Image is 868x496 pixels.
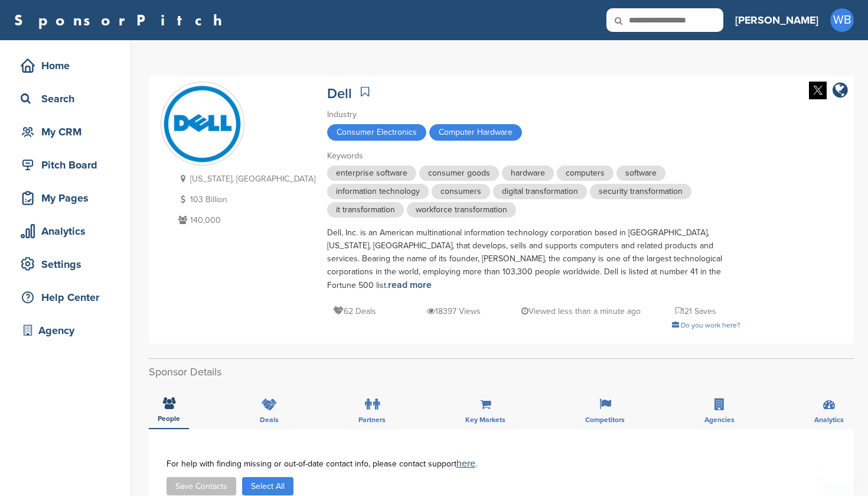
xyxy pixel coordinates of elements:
[327,124,426,141] span: Consumer Electronics
[18,121,118,142] div: My CRM
[327,108,740,121] div: Industry
[814,416,844,423] span: Analytics
[12,85,118,112] a: Search
[12,284,118,311] a: Help Center
[502,166,554,181] span: hardware
[681,321,740,329] span: Do you work here?
[616,166,665,181] span: software
[12,317,118,344] a: Agency
[432,184,490,199] span: consumers
[12,52,118,79] a: Home
[327,184,429,199] span: information technology
[167,459,836,468] div: For help with finding missing or out-of-date contact info, please contact support .
[427,304,481,319] p: 18397 Views
[12,251,118,278] a: Settings
[830,8,854,32] span: WB
[18,320,118,341] div: Agency
[676,304,716,319] p: 121 Saves
[18,287,118,308] div: Help Center
[429,124,522,141] span: Computer Hardware
[18,154,118,176] div: Pitch Board
[735,12,818,28] h3: [PERSON_NAME]
[704,416,735,423] span: Agencies
[327,226,740,292] div: Dell, Inc. is an American multinational information technology corporation based in [GEOGRAPHIC_D...
[327,85,352,102] a: Dell
[833,82,848,101] a: company link
[590,184,691,199] span: security transformation
[18,88,118,109] div: Search
[18,187,118,209] div: My Pages
[333,304,376,319] p: 62 Deals
[407,202,516,218] span: workforce transformation
[175,192,315,207] p: 103 Billion
[419,166,499,181] span: consumer goods
[585,416,625,423] span: Competitors
[12,118,118,145] a: My CRM
[327,166,416,181] span: enterprise software
[260,416,279,423] span: Deals
[12,218,118,245] a: Analytics
[161,83,244,165] img: Sponsorpitch & Dell
[18,55,118,76] div: Home
[388,279,432,291] a: read more
[521,304,641,319] p: Viewed less than a minute ago
[18,221,118,242] div: Analytics
[672,321,740,329] a: Do you work here?
[18,254,118,275] div: Settings
[158,415,180,422] span: People
[327,202,404,218] span: it transformation
[821,449,859,487] iframe: Button to launch messaging window
[175,213,315,228] p: 140,000
[557,166,614,181] span: computers
[809,82,827,99] img: Twitter white
[327,150,740,163] div: Keywords
[242,477,293,495] button: Select All
[149,364,854,380] h2: Sponsor Details
[493,184,587,199] span: digital transformation
[12,151,118,179] a: Pitch Board
[465,416,505,423] span: Key Markets
[358,416,386,423] span: Partners
[735,7,818,33] a: [PERSON_NAME]
[12,184,118,212] a: My Pages
[456,458,475,469] a: here
[14,12,230,28] a: SponsorPitch
[167,477,236,495] button: Save Contacts
[175,171,315,186] p: [US_STATE], [GEOGRAPHIC_DATA]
